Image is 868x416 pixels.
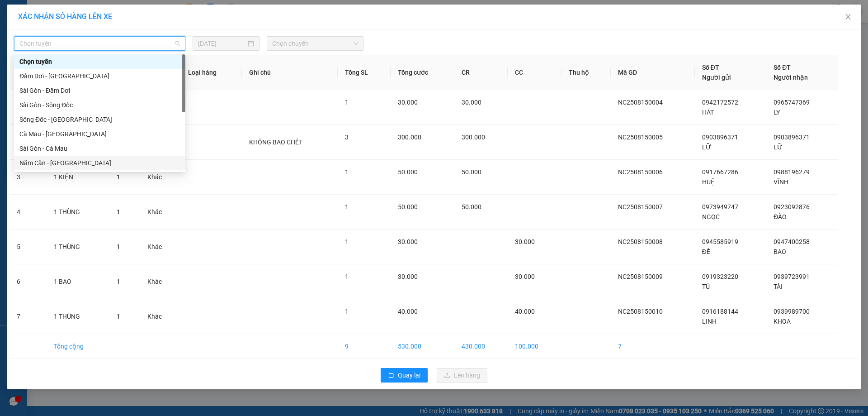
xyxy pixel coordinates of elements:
span: NGỌC [702,213,720,220]
span: TÀI [774,283,783,290]
span: KHÔNG BAO CHẾT [249,139,302,146]
div: Đầm Dơi - [GEOGRAPHIC_DATA] [19,71,180,81]
span: Quay lại [398,370,420,380]
span: 40.000 [515,308,535,315]
span: BAO [774,248,786,255]
span: 1 [345,273,349,280]
span: LINH [702,318,717,325]
span: 0917667286 [702,168,738,176]
span: NC2508150004 [618,99,663,106]
span: LỮ [774,143,783,151]
span: 0973949747 [702,203,738,210]
span: Người gửi [702,74,731,81]
input: 15/08/2025 [198,38,246,48]
span: LY [774,109,780,116]
td: 530.000 [391,334,454,359]
span: NC2508150006 [618,168,663,176]
span: close [844,13,852,20]
span: 0939989700 [774,308,810,315]
span: 0965747369 [774,99,810,106]
td: 6 [9,264,47,299]
div: Sài Gòn - Cà Mau [19,143,180,153]
td: 7 [611,334,694,359]
td: 2 [9,125,47,160]
span: 0947400258 [774,238,810,245]
span: 30.000 [398,273,418,280]
span: 1 [117,173,120,181]
span: 30.000 [515,238,535,245]
div: Sài Gòn - Sông Đốc [19,100,180,110]
td: Khác [140,160,181,195]
button: Close [835,5,861,30]
td: Khác [140,264,181,299]
th: Tổng cước [391,55,454,90]
td: 1 [9,90,47,125]
td: 1 BAO [47,264,109,299]
div: Sài Gòn - Đầm Dơi [19,86,180,96]
span: 300.000 [462,134,485,141]
span: 300.000 [398,134,421,141]
td: 1 KIỆN [47,160,109,195]
td: Khác [140,299,181,334]
span: 0916188144 [702,308,738,315]
span: 1 [117,313,120,320]
span: 50.000 [462,168,481,176]
div: Sài Gòn - Sông Đốc [14,98,185,112]
span: 1 [117,243,120,250]
th: Ghi chú [242,55,338,90]
span: 50.000 [398,203,418,210]
span: 0945585919 [702,238,738,245]
button: rollbackQuay lại [381,368,428,383]
span: ĐỂ [702,248,710,255]
span: 0919323220 [702,273,738,280]
th: CC [508,55,561,90]
span: TÚ [702,283,710,290]
th: Tổng SL [338,55,391,90]
span: 1 [345,238,349,245]
td: 1 THÙNG [47,195,109,230]
span: Người nhận [774,74,808,81]
span: NC2508150005 [618,134,663,141]
span: 1 [345,203,349,210]
div: Đầm Dơi - Sài Gòn [14,69,185,83]
span: NC2508150009 [618,273,663,280]
div: Năm Căn - Sài Gòn [14,156,185,170]
span: 30.000 [398,99,418,106]
td: 3 [9,160,47,195]
span: 0923092876 [774,203,810,210]
span: 0903896371 [774,134,810,141]
td: Khác [140,230,181,264]
th: STT [9,55,47,90]
td: 430.000 [454,334,508,359]
div: Sài Gòn - Đầm Dơi [14,83,185,98]
span: NC2508150008 [618,238,663,245]
span: 0942172572 [702,99,738,106]
span: LỮ [702,143,711,151]
span: 1 [345,308,349,315]
span: KHOA [774,318,791,325]
td: 100.000 [508,334,561,359]
td: 4 [9,195,47,230]
td: 9 [338,334,391,359]
span: NC2508150010 [618,308,663,315]
div: Chọn tuyến [19,57,180,67]
span: Số ĐT [702,64,719,71]
span: 50.000 [462,203,481,210]
th: Mã GD [611,55,694,90]
span: 1 [345,168,349,176]
span: ĐÀO [774,213,787,220]
div: Sài Gòn - Cà Mau [14,141,185,156]
div: Chọn tuyến [14,54,185,69]
span: 30.000 [515,273,535,280]
td: Tổng cộng [47,334,109,359]
span: VĨNH [774,178,788,186]
span: 30.000 [462,99,481,106]
th: Thu hộ [561,55,611,90]
button: uploadLên hàng [437,368,487,383]
span: 40.000 [398,308,418,315]
span: HÁT [702,109,714,116]
div: Cà Mau - [GEOGRAPHIC_DATA] [19,129,180,139]
div: Sông Đốc - Sài Gòn [14,112,185,127]
span: 50.000 [398,168,418,176]
span: 1 [117,278,120,285]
